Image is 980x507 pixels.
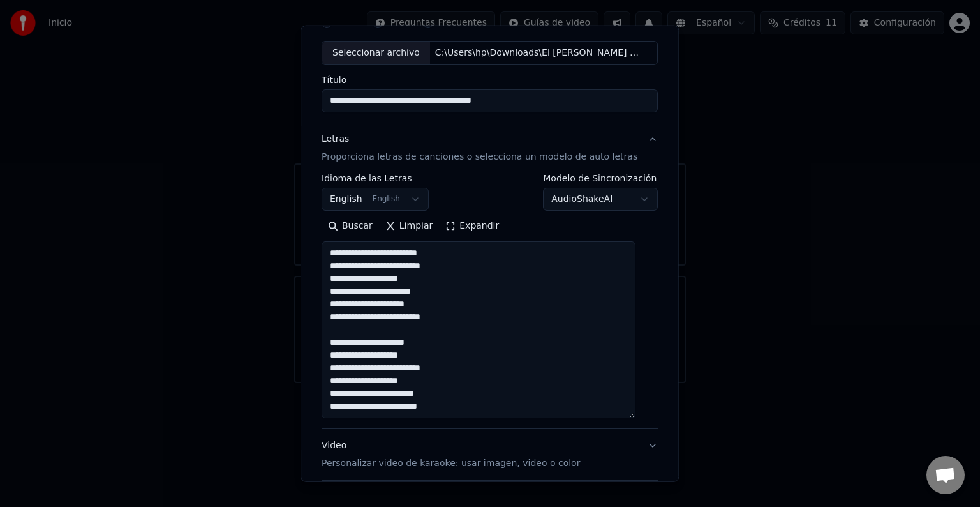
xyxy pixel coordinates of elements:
label: Video [388,19,413,27]
div: LetrasProporciona letras de canciones o selecciona un modelo de auto letras [322,174,658,428]
label: Audio [337,19,362,27]
button: Limpiar [379,216,439,236]
button: Expandir [440,216,506,236]
div: Letras [322,133,349,146]
label: URL [438,19,456,27]
button: VideoPersonalizar video de karaoke: usar imagen, video o color [322,429,658,480]
button: Buscar [322,216,379,236]
label: Modelo de Sincronización [544,174,658,183]
p: Personalizar video de karaoke: usar imagen, video o color [322,457,580,470]
p: Proporciona letras de canciones o selecciona un modelo de auto letras [322,151,637,163]
label: Idioma de las Letras [322,174,429,183]
button: LetrasProporciona letras de canciones o selecciona un modelo de auto letras [322,123,658,174]
div: Seleccionar archivo [322,42,430,64]
div: C:\Users\hp\Downloads\El [PERSON_NAME] Giro.mp3 [430,47,647,59]
label: Título [322,75,658,84]
div: Video [322,439,580,470]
